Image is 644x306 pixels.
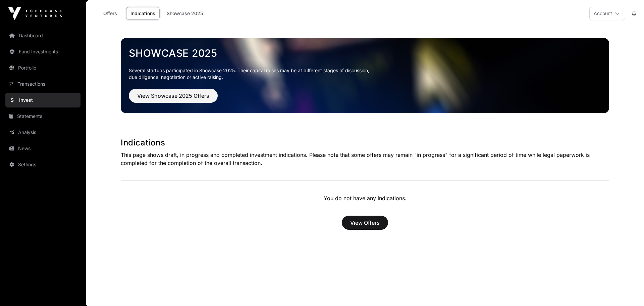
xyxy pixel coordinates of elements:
a: Analysis [5,125,80,140]
a: Transactions [5,77,80,91]
a: Settings [5,157,80,172]
button: Account [589,7,625,20]
span: View Offers [350,219,380,227]
img: Icehouse Ventures Logo [8,7,62,20]
a: Indications [126,7,160,20]
a: Offers [97,7,123,20]
a: View Showcase 2025 Offers [129,95,218,102]
button: View Showcase 2025 Offers [129,89,218,103]
iframe: Chat Widget [610,274,644,306]
button: View Offers [342,216,388,230]
p: This page shows draft, in progress and completed investment indications. Please note that some of... [121,151,609,167]
p: Several startups participated in Showcase 2025. Their capital raises may be at different stages o... [129,67,601,81]
a: News [5,141,80,156]
a: Dashboard [5,28,80,43]
p: You do not have any indications. [121,194,609,202]
a: Showcase 2025 [129,47,601,59]
a: Statements [5,109,80,124]
h1: Indications [121,137,609,148]
a: Showcase 2025 [162,7,207,20]
a: Portfolio [5,60,80,75]
img: Showcase 2025 [121,38,609,113]
a: Fund Investments [5,44,80,59]
span: View Showcase 2025 Offers [137,92,209,100]
a: Invest [5,93,80,107]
